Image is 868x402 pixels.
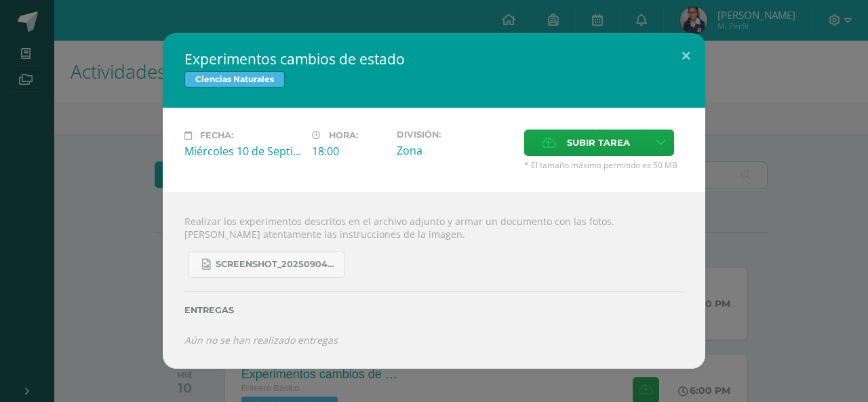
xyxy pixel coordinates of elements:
div: Realizar los experimentos descritos en el archivo adjunto y armar un documento con las fotos. [PE... [163,193,705,369]
span: Fecha: [200,130,233,140]
span: Subir tarea [567,130,630,155]
label: Entregas [184,305,684,315]
div: Miércoles 10 de Septiembre [184,144,301,159]
div: 18:00 [312,144,386,159]
span: Screenshot_20250904_132635_OneDrive.jpg [216,259,338,270]
i: Aún no se han realizado entregas [184,334,338,346]
button: Close (Esc) [667,33,705,79]
label: División: [397,129,513,140]
h2: Experimentos cambios de estado [184,49,684,68]
div: Zona [397,143,513,158]
span: Hora: [329,130,358,140]
span: Ciencias Naturales [184,71,285,87]
a: Screenshot_20250904_132635_OneDrive.jpg [188,252,345,278]
span: * El tamaño máximo permitido es 50 MB [524,159,684,171]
